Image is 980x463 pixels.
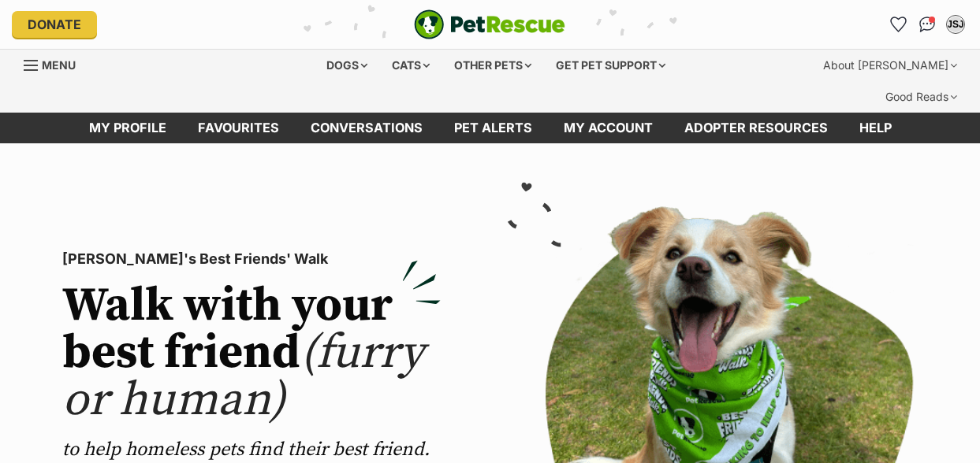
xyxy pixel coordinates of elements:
[315,50,378,81] div: Dogs
[62,324,424,430] span: (furry or human)
[42,58,76,72] span: Menu
[381,50,441,81] div: Cats
[295,113,438,143] a: conversations
[62,437,441,462] p: to help homeless pets find their best friend.
[545,50,676,81] div: Get pet support
[919,17,936,32] img: chat-41dd97257d64d25036548639549fe6c8038ab92f7586957e7f3b1b290dea8141.svg
[548,113,669,143] a: My account
[948,17,963,32] div: JSJ
[943,12,968,37] button: My account
[24,50,87,78] a: Menu
[669,113,844,143] a: Adopter resources
[874,81,968,113] div: Good Reads
[886,12,968,37] ul: Account quick links
[844,113,907,143] a: Help
[182,113,295,143] a: Favourites
[73,113,182,143] a: My profile
[414,9,565,39] a: PetRescue
[438,113,548,143] a: Pet alerts
[62,283,441,424] h2: Walk with your best friend
[12,11,97,38] a: Donate
[62,248,441,270] p: [PERSON_NAME]'s Best Friends' Walk
[812,50,968,81] div: About [PERSON_NAME]
[414,9,565,39] img: logo-e224e6f780fb5917bec1dbf3a21bbac754714ae5b6737aabdf751b685950b380.svg
[886,12,911,37] a: Favourites
[443,50,542,81] div: Other pets
[915,12,940,37] a: Conversations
